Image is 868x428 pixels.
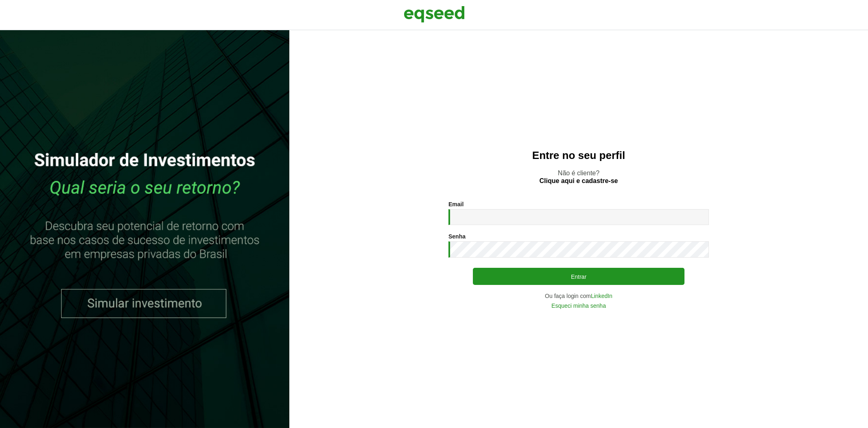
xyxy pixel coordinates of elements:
div: Ou faça login com [448,293,709,299]
h2: Entre no seu perfil [306,150,852,161]
p: Não é cliente? [306,169,852,185]
label: Email [448,201,464,207]
a: Esqueci minha senha [551,303,606,309]
a: Clique aqui e cadastre-se [540,178,618,184]
button: Entrar [473,268,684,285]
label: Senha [448,234,466,239]
a: LinkedIn [591,293,612,299]
img: EqSeed Logo [404,4,465,24]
